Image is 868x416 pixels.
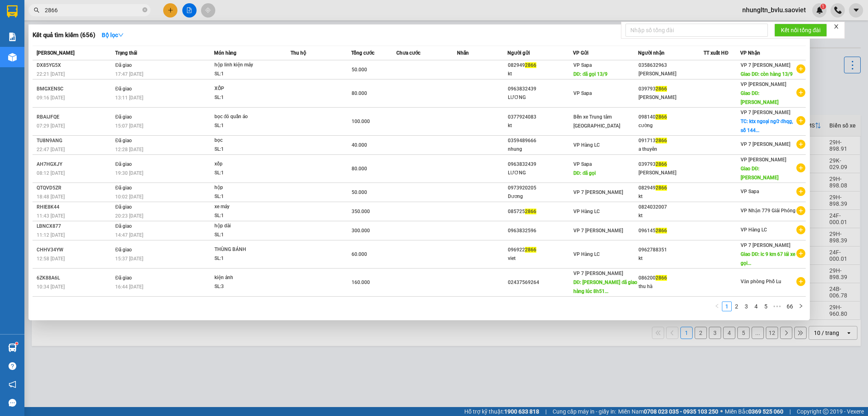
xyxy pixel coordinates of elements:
[34,7,39,13] span: search
[638,227,703,235] div: 096145
[115,223,132,229] span: Đã giao
[761,302,771,311] li: 5
[796,140,805,149] span: plus-circle
[796,225,805,234] span: plus-circle
[37,85,113,93] div: BMGXENSC
[656,228,667,233] span: 2866
[214,121,275,130] div: SL: 1
[741,227,767,233] span: VP Hàng LC
[37,222,113,231] div: LBNCX877
[115,275,132,281] span: Đã giao
[115,161,132,167] span: Đã giao
[508,169,573,177] div: LƯƠNG
[214,70,275,79] div: SL: 1
[115,123,143,129] span: 15:07 [DATE]
[37,160,113,169] div: AH7HGXJY
[9,399,16,407] span: message
[214,273,275,282] div: kiện ảnh
[741,119,793,133] span: TC: ktx ngoại ngữ đhqg, số 144...
[796,163,805,172] span: plus-circle
[352,142,367,148] span: 40.000
[742,302,751,311] a: 3
[796,249,805,258] span: plus-circle
[115,114,132,120] span: Đã giao
[115,194,143,200] span: 10:02 [DATE]
[115,138,132,143] span: Đã giao
[37,123,65,129] span: 07:29 [DATE]
[9,381,16,388] span: notification
[771,302,784,311] li: Next 5 Pages
[15,342,18,345] sup: 1
[214,245,275,254] div: THÙNG BÁNH
[751,302,761,311] li: 4
[214,202,275,211] div: xe máy
[508,192,573,201] div: Dương
[796,277,805,286] span: plus-circle
[761,302,770,311] a: 5
[798,304,803,308] span: right
[7,5,17,18] img: logo-vxr
[508,121,573,130] div: kt
[638,121,703,130] div: cường
[732,302,741,311] li: 2
[214,84,275,93] div: XỐP
[656,275,667,281] span: 2866
[352,119,370,124] span: 100.000
[8,53,17,62] img: warehouse-icon
[37,184,113,192] div: QTQVD5ZR
[45,6,141,15] input: Tìm tên, số ĐT hoặc mã đơn
[741,251,796,266] span: Giao DĐ: ic 9 km 67 lái xe gọi...
[508,136,573,145] div: 0359489666
[214,192,275,201] div: SL: 1
[573,280,638,294] span: DĐ: [PERSON_NAME] đã giao hàng lúc 8h51...
[741,141,790,147] span: VP 7 [PERSON_NAME]
[115,204,132,210] span: Đã giao
[37,113,113,121] div: RBAIJFQE
[656,86,667,92] span: 2866
[37,232,65,238] span: 11:12 [DATE]
[573,271,623,276] span: VP 7 [PERSON_NAME]
[573,62,592,68] span: VP Sapa
[214,169,275,178] div: SL: 1
[508,207,573,216] div: 085725
[508,93,573,102] div: LƯƠNG
[638,70,703,78] div: [PERSON_NAME]
[508,254,573,263] div: viet
[833,24,839,29] span: close
[352,209,370,214] span: 350.000
[115,284,143,290] span: 16:44 [DATE]
[115,232,143,238] span: 14:47 [DATE]
[352,67,367,73] span: 50.000
[396,50,420,56] span: Chưa cước
[214,112,275,121] div: bọc đỏ quần áo
[796,187,805,196] span: plus-circle
[741,189,759,194] span: VP Sapa
[37,170,65,176] span: 08:12 [DATE]
[115,71,143,77] span: 17:47 [DATE]
[37,203,113,211] div: RHIE8K44
[508,184,573,192] div: 0973920205
[712,302,722,311] li: Previous Page
[741,279,782,284] span: Văn phòng Phố Lu
[573,142,600,148] span: VP Hàng LC
[781,26,820,35] span: Kết nối tổng đài
[508,61,573,70] div: 082949
[508,113,573,121] div: 0377924083
[37,61,113,70] div: DX85YG5X
[638,274,703,282] div: 086200
[741,302,751,311] li: 3
[115,256,143,262] span: 15:37 [DATE]
[214,61,275,70] div: hộp linh kiện máy
[115,95,143,101] span: 13:11 [DATE]
[796,64,805,73] span: plus-circle
[508,160,573,169] div: 0963832439
[508,227,573,235] div: 0963832596
[784,302,796,311] a: 66
[638,136,703,145] div: 091713
[740,50,760,56] span: VP Nhận
[638,50,665,56] span: Người nhận
[352,189,367,195] span: 50.000
[37,95,65,101] span: 09:16 [DATE]
[573,209,600,214] span: VP Hàng LC
[732,302,741,311] a: 2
